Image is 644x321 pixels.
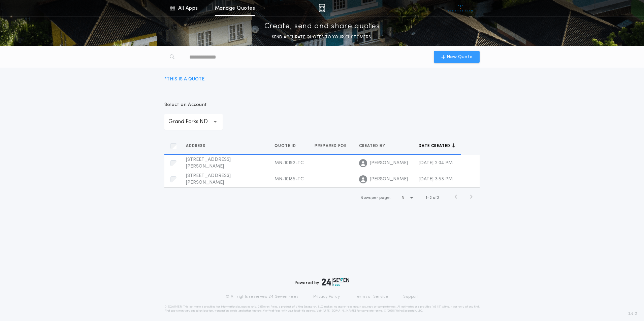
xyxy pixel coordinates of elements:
button: Created by [359,143,390,149]
button: 5 [402,192,415,203]
a: Support [403,294,418,299]
button: Date created [419,143,455,149]
img: vs-icon [448,5,473,11]
p: © All rights reserved. 24|Seven Fees [226,294,298,299]
span: 2 [429,196,432,200]
img: img [319,4,325,12]
p: Create, send and share quotes [264,21,380,32]
button: Quote ID [275,143,301,149]
a: [URL][DOMAIN_NAME] [323,310,356,312]
span: Prepared for [315,143,348,149]
a: Privacy Policy [313,294,340,299]
p: Grand Forks ND [168,118,219,126]
button: New Quote [434,51,480,63]
span: Date created [419,143,452,149]
button: Grand Forks ND [164,114,223,130]
span: Address [186,143,207,149]
span: 3.8.0 [628,311,637,317]
p: DISCLAIMER: This estimate is provided for informational purposes only. 24|Seven Fees, a product o... [164,305,480,313]
p: Select an Account [164,102,223,108]
span: [PERSON_NAME] [370,176,408,183]
span: MN-10185-TC [275,177,304,182]
a: Terms of Service [355,294,388,299]
span: Created by [359,143,387,149]
div: * THIS IS A QUOTE. [164,76,205,83]
span: MN-10192-TC [275,160,304,166]
span: Quote ID [275,143,297,149]
span: [DATE] 3:53 PM [419,177,453,182]
span: 1 [426,196,427,200]
span: of 2 [433,195,439,201]
span: [STREET_ADDRESS][PERSON_NAME] [186,173,231,185]
img: logo [322,278,349,286]
span: [STREET_ADDRESS][PERSON_NAME] [186,157,231,169]
p: SEND ACCURATE QUOTES TO YOUR CUSTOMERS. [272,34,372,41]
span: Rows per page: [361,196,391,200]
div: Powered by [295,278,349,286]
span: [PERSON_NAME] [370,160,408,167]
span: [DATE] 2:04 PM [419,160,453,166]
span: New Quote [447,53,473,61]
h1: 5 [402,194,405,201]
button: Address [186,143,211,149]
